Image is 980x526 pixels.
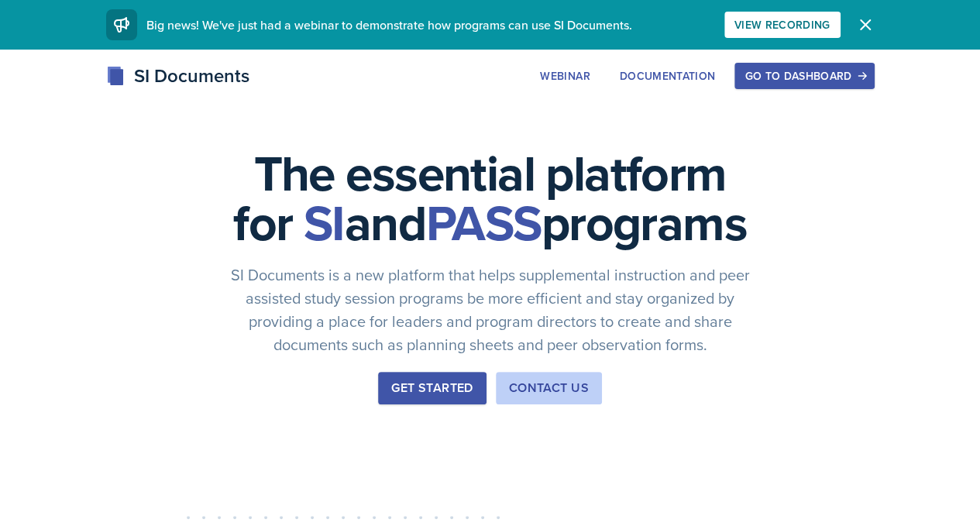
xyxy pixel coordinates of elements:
[530,63,600,89] button: Webinar
[496,372,602,404] button: Contact Us
[378,372,486,404] button: Get Started
[734,19,830,31] div: View Recording
[744,70,864,82] div: Go to Dashboard
[610,63,726,89] button: Documentation
[734,63,874,89] button: Go to Dashboard
[620,70,716,82] div: Documentation
[106,62,249,90] div: SI Documents
[146,16,632,33] span: Big news! We've just had a webinar to demonstrate how programs can use SI Documents.
[509,379,589,397] div: Contact Us
[540,70,590,82] div: Webinar
[724,12,841,38] button: View Recording
[391,379,473,397] div: Get Started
